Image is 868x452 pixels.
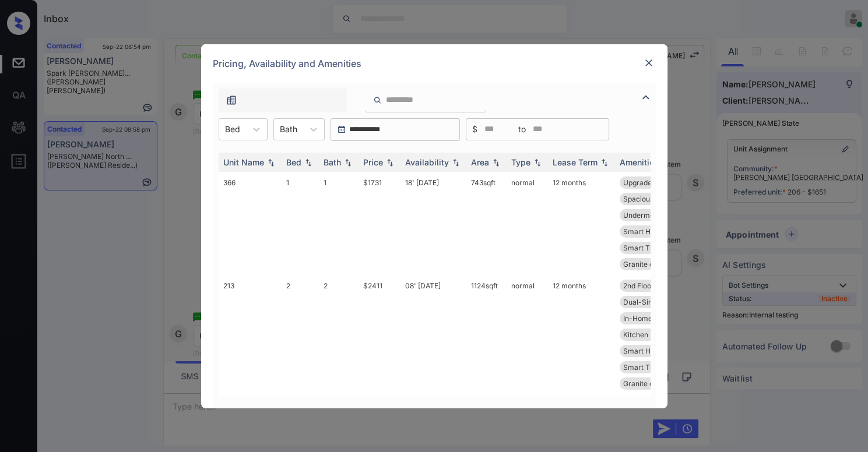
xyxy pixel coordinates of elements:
[359,172,400,275] td: $1731
[511,157,530,167] div: Type
[342,158,354,166] img: sorting
[623,281,654,290] span: 2nd Floor
[623,330,677,339] span: Kitchen Island/...
[623,314,686,323] span: In-Home Washer ...
[363,157,383,167] div: Price
[282,172,319,275] td: 1
[490,158,502,166] img: sorting
[623,178,669,187] span: Upgrades: 1x1
[466,275,507,394] td: 1124 sqft
[466,172,507,275] td: 743 sqft
[623,379,680,388] span: Granite counter...
[623,363,687,372] span: Smart Thermosta...
[507,275,548,394] td: normal
[219,172,282,275] td: 366
[548,275,615,394] td: 12 months
[223,157,264,167] div: Unit Name
[623,298,684,306] span: Dual-Sink Maste...
[319,172,359,275] td: 1
[384,158,396,166] img: sorting
[623,211,681,220] span: Undermount Sink
[265,158,277,166] img: sorting
[286,157,301,167] div: Bed
[324,157,341,167] div: Bath
[548,172,615,275] td: 12 months
[471,157,489,167] div: Area
[472,123,477,136] span: $
[219,275,282,394] td: 213
[226,94,237,106] img: icon-zuma
[623,227,683,236] span: Smart Home Lock
[405,157,449,167] div: Availability
[643,57,655,69] img: close
[359,275,400,394] td: $2411
[450,158,462,166] img: sorting
[623,260,680,269] span: Granite counter...
[201,44,667,83] div: Pricing, Availability and Amenities
[400,172,466,275] td: 18' [DATE]
[623,195,676,203] span: Spacious Closet
[532,158,543,166] img: sorting
[373,95,382,105] img: icon-zuma
[303,158,314,166] img: sorting
[623,243,687,252] span: Smart Thermosta...
[599,158,610,166] img: sorting
[623,347,683,355] span: Smart Home Lock
[639,90,653,104] img: icon-zuma
[518,123,526,136] span: to
[400,275,466,394] td: 08' [DATE]
[507,172,548,275] td: normal
[319,275,359,394] td: 2
[553,157,598,167] div: Lease Term
[282,275,319,394] td: 2
[620,157,659,167] div: Amenities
